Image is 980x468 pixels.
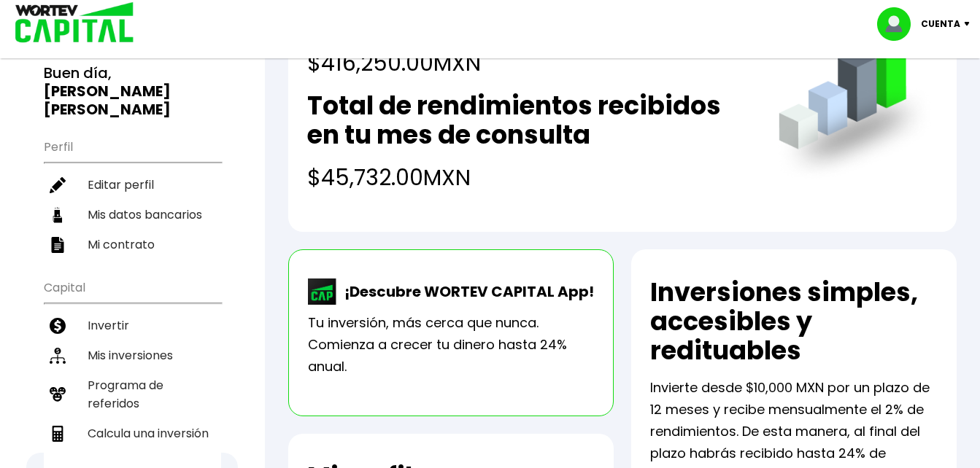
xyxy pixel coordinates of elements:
img: profile-image [877,7,921,41]
a: Programa de referidos [44,370,221,418]
h3: Buen día, [44,64,221,119]
p: Tu inversión, más cerca que nunca. Comienza a crecer tu dinero hasta 24% anual. [308,312,594,378]
img: icon-down [960,22,980,26]
h2: Total de rendimientos recibidos en tu mes de consulta [307,91,749,149]
img: datos-icon.10cf9172.svg [50,207,66,223]
a: Mis inversiones [44,340,221,370]
a: Mi contrato [44,230,221,260]
h4: $416,250.00 MXN [307,47,674,79]
b: [PERSON_NAME] [PERSON_NAME] [44,81,171,120]
img: grafica.516fef24.png [772,17,938,183]
h2: Inversiones simples, accesibles y redituables [650,278,938,365]
img: editar-icon.952d3147.svg [50,177,66,193]
p: ¡Descubre WORTEV CAPITAL App! [337,281,594,303]
img: recomiendanos-icon.9b8e9327.svg [50,386,66,402]
a: Invertir [44,311,221,340]
h4: $45,732.00 MXN [307,161,749,194]
a: Editar perfil [44,170,221,200]
img: invertir-icon.b3b967d7.svg [50,318,66,334]
img: calculadora-icon.17d418c4.svg [50,426,66,442]
img: contrato-icon.f2db500c.svg [50,237,66,253]
a: Calcula una inversión [44,418,221,448]
a: Mis datos bancarios [44,200,221,230]
ul: Perfil [44,130,221,260]
img: inversiones-icon.6695dc30.svg [50,348,66,364]
img: wortev-capital-app-icon [308,278,337,305]
p: Cuenta [921,13,960,35]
